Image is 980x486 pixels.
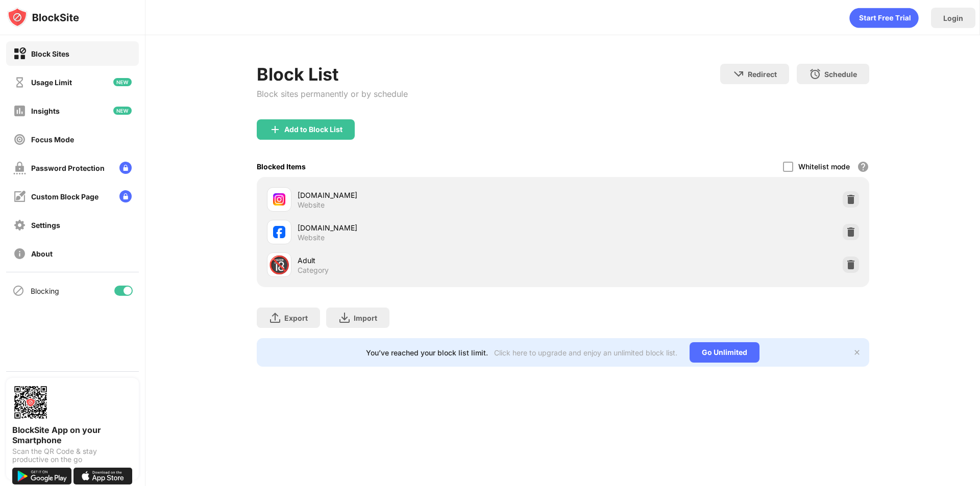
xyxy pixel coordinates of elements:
div: Settings [31,221,60,229]
img: settings-off.svg [13,219,26,232]
div: Blocked Items [257,162,306,171]
img: time-usage-off.svg [13,76,26,89]
div: Usage Limit [31,78,72,87]
div: About [31,249,53,258]
img: customize-block-page-off.svg [13,190,26,203]
img: lock-menu.svg [119,162,132,174]
img: favicons [273,226,285,238]
div: Website [298,233,325,242]
div: You’ve reached your block list limit. [366,348,488,357]
div: Category [298,266,329,275]
img: new-icon.svg [113,107,132,115]
img: about-off.svg [13,247,26,260]
div: Website [298,200,325,210]
div: Export [284,314,308,322]
div: Go Unlimited [690,342,759,363]
div: Custom Block Page [31,192,99,201]
div: Blocking [31,287,59,295]
div: Password Protection [31,164,105,172]
div: Click here to upgrade and enjoy an unlimited block list. [494,348,677,357]
div: Scan the QR Code & stay productive on the go [12,447,133,464]
img: get-it-on-google-play.svg [12,468,71,484]
div: Add to Block List [284,125,342,134]
div: [DOMAIN_NAME] [298,190,563,200]
div: BlockSite App on your Smartphone [12,425,133,445]
div: Focus Mode [31,135,74,144]
div: Adult [298,255,563,266]
img: insights-off.svg [13,105,26,117]
div: Login [943,14,963,22]
div: animation [849,8,919,28]
div: Whitelist mode [798,162,850,171]
div: Import [354,314,377,322]
img: focus-off.svg [13,133,26,146]
img: download-on-the-app-store.svg [73,468,133,484]
img: x-button.svg [853,348,861,356]
img: block-on.svg [13,47,26,60]
div: 🔞 [268,254,290,275]
img: logo-blocksite.svg [7,7,79,28]
div: Schedule [824,70,857,79]
img: blocking-icon.svg [12,285,24,297]
img: new-icon.svg [113,78,132,86]
img: favicons [273,193,285,206]
div: Redirect [748,70,777,79]
div: Block Sites [31,49,69,58]
div: Block List [257,64,408,85]
img: password-protection-off.svg [13,162,26,174]
img: lock-menu.svg [119,190,132,202]
div: Insights [31,107,60,115]
div: [DOMAIN_NAME] [298,222,563,233]
div: Block sites permanently or by schedule [257,89,408,99]
img: options-page-qr-code.png [12,384,49,421]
